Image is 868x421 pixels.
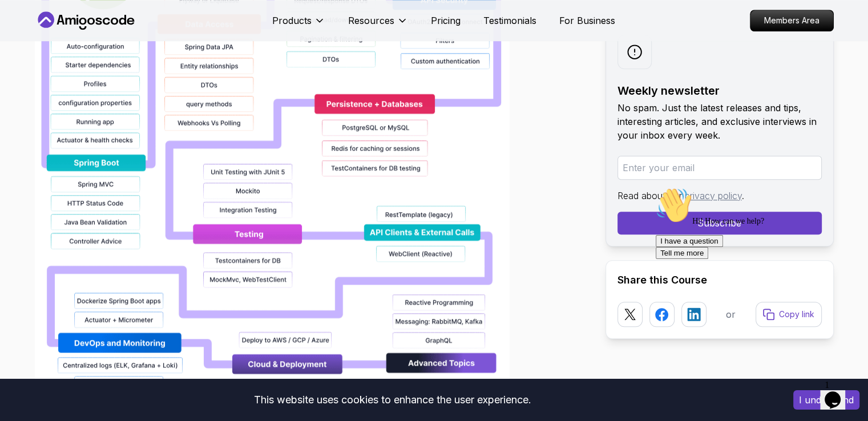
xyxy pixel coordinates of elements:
button: Accept cookies [793,390,859,410]
p: No spam. Just the latest releases and tips, interesting articles, and exclusive interviews in you... [617,101,822,142]
p: Read about our . [617,189,822,203]
p: Resources [348,14,394,27]
button: Resources [348,14,408,37]
iframe: chat widget [651,183,857,370]
button: Products [272,14,325,37]
button: I have a question [5,52,72,64]
input: Enter your email [617,156,822,180]
a: Testimonials [483,14,536,27]
div: 👋Hi! How can we help?I have a questionTell me more [5,5,210,76]
button: Subscribe [617,212,822,234]
a: Members Area [750,10,834,31]
button: Tell me more [5,64,57,76]
a: For Business [559,14,615,27]
img: :wave: [5,5,41,41]
span: Hi! How can we help? [5,34,113,43]
p: Products [272,14,312,27]
h2: Weekly newsletter [617,83,822,99]
iframe: chat widget [820,375,857,410]
p: Members Area [750,10,833,31]
a: Pricing [431,14,461,27]
h2: Share this Course [617,272,822,288]
div: This website uses cookies to enhance the user experience. [9,387,776,412]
